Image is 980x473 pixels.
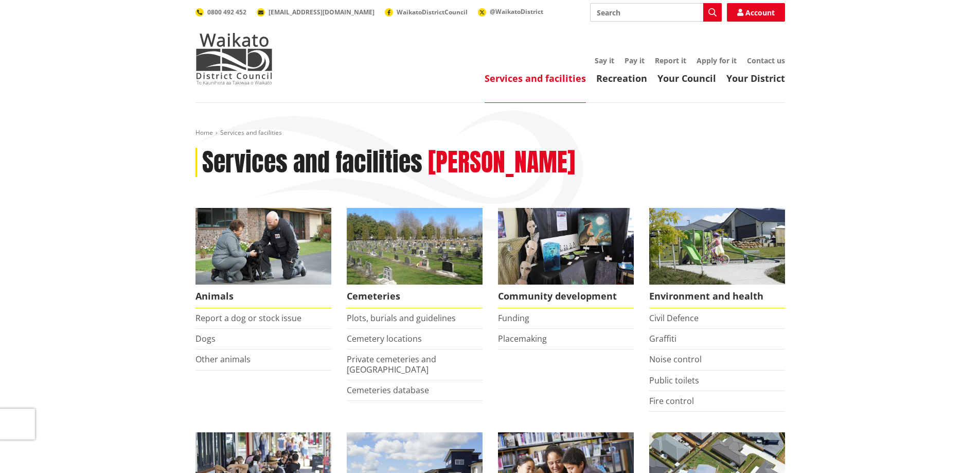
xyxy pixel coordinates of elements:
[195,312,301,324] a: Report a dog or stock issue
[257,8,375,16] a: [EMAIL_ADDRESS][DOMAIN_NAME]
[347,285,483,308] span: Cemeteries
[649,395,694,407] a: Fire control
[269,8,375,16] span: [EMAIL_ADDRESS][DOMAIN_NAME]
[498,285,634,308] span: Community development
[727,3,785,22] a: Account
[195,33,273,84] img: Waikato District Council - Te Kaunihera aa Takiwaa o Waikato
[195,208,331,308] a: Waikato District Council Animal Control team Animals
[625,56,645,65] a: Pay it
[195,333,216,344] a: Dogs
[649,312,699,324] a: Civil Defence
[649,208,785,285] img: New housing in Pokeno
[195,8,246,16] a: 0800 492 452
[485,72,586,84] a: Services and facilities
[347,384,429,396] a: Cemeteries database
[347,333,422,344] a: Cemetery locations
[347,312,456,324] a: Plots, burials and guidelines
[428,148,575,178] h2: [PERSON_NAME]
[397,8,468,16] span: WaikatoDistrictCouncil
[498,208,634,308] a: Matariki Travelling Suitcase Art Exhibition Community development
[195,129,785,137] nav: breadcrumb
[649,333,676,344] a: Graffiti
[490,7,543,16] span: @WaikatoDistrict
[726,72,785,84] a: Your District
[220,128,282,137] span: Services and facilities
[590,3,722,22] input: Search input
[649,208,785,308] a: New housing in Pokeno Environment and health
[195,208,331,285] img: Animal Control
[195,128,213,137] a: Home
[498,208,634,285] img: Matariki Travelling Suitcase Art Exhibition
[596,72,647,84] a: Recreation
[649,354,702,365] a: Noise control
[655,56,686,65] a: Report it
[207,8,246,16] span: 0800 492 452
[657,72,716,84] a: Your Council
[347,354,436,375] a: Private cemeteries and [GEOGRAPHIC_DATA]
[347,208,483,285] img: Huntly Cemetery
[498,333,547,344] a: Placemaking
[195,354,251,365] a: Other animals
[649,375,699,386] a: Public toilets
[347,208,483,308] a: Huntly Cemetery Cemeteries
[478,7,543,16] a: @WaikatoDistrict
[595,56,614,65] a: Say it
[202,148,422,178] h1: Services and facilities
[195,285,331,308] span: Animals
[385,8,468,16] a: WaikatoDistrictCouncil
[697,56,737,65] a: Apply for it
[649,285,785,308] span: Environment and health
[747,56,785,65] a: Contact us
[498,312,529,324] a: Funding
